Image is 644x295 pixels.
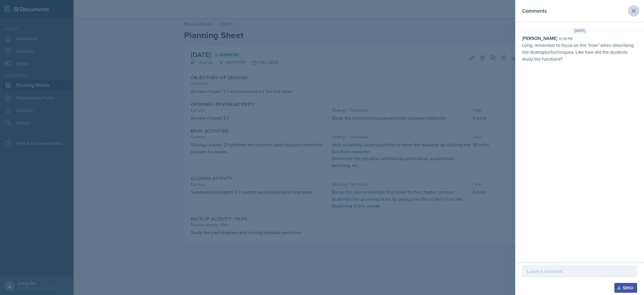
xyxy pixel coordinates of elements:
[522,7,547,15] h2: Comments
[522,42,637,62] p: Long, remember to focus on the "how" when describing the strategies/techniques. Like how did the ...
[618,286,633,290] div: Send
[614,283,637,293] button: Send
[572,28,587,34] span: [DATE]
[559,36,573,41] div: 12:39 pm
[522,35,557,42] div: [PERSON_NAME]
